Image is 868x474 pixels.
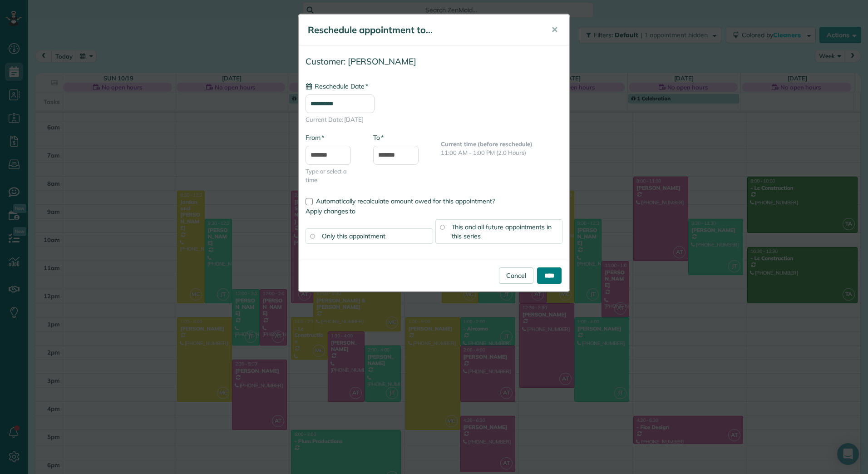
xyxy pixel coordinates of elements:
h5: Reschedule appointment to... [308,24,538,36]
label: Apply changes to [306,207,562,216]
label: Reschedule Date [306,82,368,91]
h4: Customer: [PERSON_NAME] [306,57,562,66]
input: Only this appointment [310,234,315,238]
label: From [306,133,324,142]
p: 11:00 AM - 1:00 PM (2.0 Hours) [441,148,562,157]
label: To [373,133,384,142]
span: Automatically recalculate amount owed for this appointment? [316,197,495,205]
span: Current Date: [DATE] [306,115,562,124]
span: ✕ [551,25,558,35]
span: Only this appointment [322,232,385,240]
input: This and all future appointments in this series [440,225,444,229]
a: Cancel [499,267,533,284]
span: Type or select a time [306,167,360,184]
b: Current time (before reschedule) [441,140,533,148]
span: This and all future appointments in this series [452,223,552,240]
